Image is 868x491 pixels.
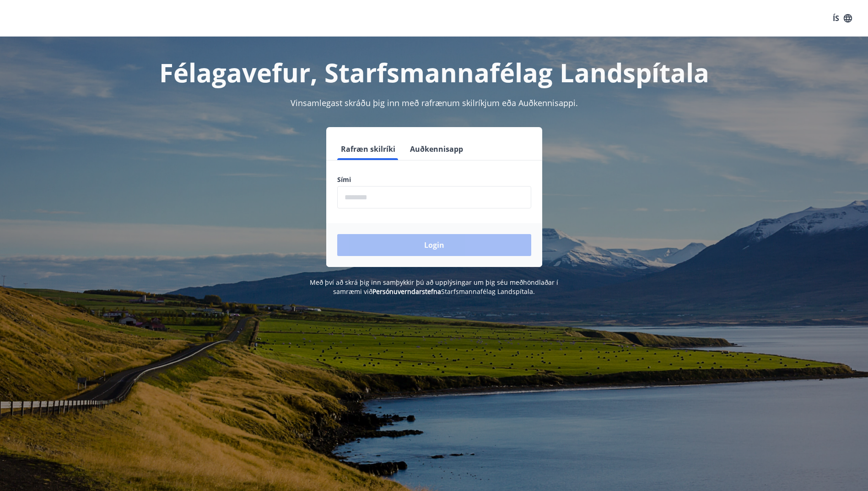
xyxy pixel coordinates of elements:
[310,278,558,296] span: Með því að skrá þig inn samþykkir þú að upplýsingar um þig séu meðhöndlaðar í samræmi við Starfsm...
[337,175,531,184] label: Sími
[828,10,857,27] button: ÍS
[337,138,399,160] button: Rafræn skilríki
[372,287,441,296] a: Persónuverndarstefna
[291,97,578,108] span: Vinsamlegast skráðu þig inn með rafrænum skilríkjum eða Auðkennisappi.
[406,138,467,160] button: Auðkennisapp
[116,55,753,90] h1: Félagavefur, Starfsmannafélag Landspítala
